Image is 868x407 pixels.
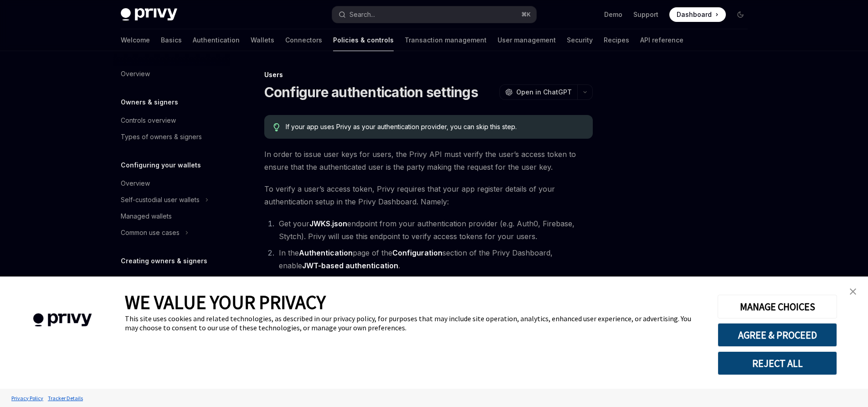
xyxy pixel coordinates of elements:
strong: Authentication [299,248,353,257]
span: Open in ChatGPT [516,88,572,97]
strong: JWKS.json [309,219,347,228]
img: dark logo [121,8,177,21]
a: Support [633,10,658,19]
h5: Owners & signers [121,97,178,108]
h1: Configure authentication settings [264,84,478,100]
a: User management [498,29,556,51]
h5: Configuring your wallets [121,160,201,171]
button: REJECT ALL [718,351,837,375]
span: Dashboard [677,10,712,19]
span: WE VALUE YOUR PRIVACY [125,290,326,314]
a: Tracker Details [46,390,85,406]
a: Types of owners & signers [113,129,230,145]
div: Overview [121,178,150,189]
span: In order to issue user keys for users, the Privy API must verify the user’s access token to ensur... [264,148,593,173]
div: Managed wallets [121,211,172,222]
a: Wallets [251,29,274,51]
button: MANAGE CHOICES [718,295,837,318]
a: Welcome [121,29,150,51]
button: Toggle Users section [113,271,230,287]
img: close banner [850,288,856,295]
a: close banner [844,282,862,301]
div: Types of owners & signers [121,131,202,142]
strong: Configuration [392,248,442,257]
div: Overview [121,68,150,79]
a: Demo [604,10,622,19]
svg: Tip [273,123,280,131]
a: Transaction management [405,29,487,51]
div: Users [264,70,593,79]
div: If your app uses Privy as your authentication provider, you can skip this step. [286,122,583,131]
button: Toggle dark mode [733,7,748,22]
li: Get your endpoint from your authentication provider (e.g. Auth0, Firebase, Stytch). Privy will us... [276,217,593,243]
div: Self-custodial user wallets [121,194,200,205]
a: Recipes [604,29,629,51]
img: company logo [14,300,111,340]
a: Overview [113,175,230,192]
div: Controls overview [121,115,176,126]
li: Once JWT-based authentication has been enabled, register the endpoint from your authentication pr... [276,276,593,314]
li: In the page of the section of the Privy Dashboard, enable . [276,246,593,272]
h5: Creating owners & signers [121,256,207,266]
div: Common use cases [121,227,180,238]
a: Dashboard [669,7,726,22]
a: Security [567,29,593,51]
button: Toggle Common use cases section [113,224,230,241]
button: AGREE & PROCEED [718,323,837,347]
a: Managed wallets [113,208,230,224]
span: To verify a user’s access token, Privy requires that your app register details of your authentica... [264,183,593,208]
a: Basics [161,29,182,51]
button: Open in ChatGPT [499,84,577,100]
div: This site uses cookies and related technologies, as described in our privacy policy, for purposes... [125,314,704,332]
div: Search... [349,9,375,20]
a: Authentication [193,29,240,51]
a: Policies & controls [333,29,394,51]
button: Toggle Self-custodial user wallets section [113,192,230,208]
a: API reference [640,29,683,51]
span: ⌘ K [521,11,531,18]
div: Users [121,274,138,285]
a: Privacy Policy [9,390,46,406]
a: Controls overview [113,112,230,129]
button: Open search [332,6,536,23]
a: Connectors [285,29,322,51]
strong: JWT-based authentication [302,261,398,270]
a: Overview [113,66,230,82]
